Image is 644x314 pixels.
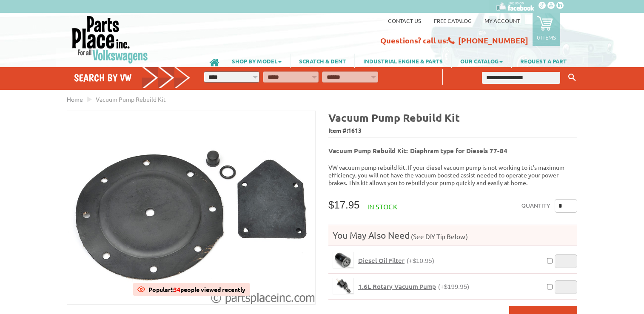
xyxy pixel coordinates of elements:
[333,252,353,268] img: Diesel Oil Filter
[328,146,507,155] b: Vacuum Pump Rebuild Kit: Diaphram type for Diesels 77-84
[358,256,405,265] span: Diesel Oil Filter
[333,278,354,294] a: 1.6L Rotary Vacuum Pump
[328,111,460,124] b: Vacuum Pump Rebuild Kit
[328,229,577,241] h4: You May Also Need
[434,17,472,24] a: Free Catalog
[358,257,434,265] a: Diesel Oil Filter(+$10.95)
[333,252,354,268] a: Diesel Oil Filter
[358,283,469,291] a: 1.6L Rotary Vacuum Pump(+$199.95)
[521,199,550,213] label: Quantity
[452,54,511,68] a: OUR CATALOG
[67,95,83,103] a: Home
[358,282,436,291] span: 1.6L Rotary Vacuum Pump
[328,125,577,137] span: Item #:
[348,126,362,134] span: 1613
[328,199,359,211] span: $17.95
[74,71,191,84] h4: Search by VW
[388,17,421,24] a: Contact us
[512,54,575,68] a: REQUEST A PART
[67,111,315,304] img: Vacuum Pump Rebuild Kit
[71,15,149,64] img: Parts Place Inc!
[368,202,397,211] span: In stock
[291,54,354,68] a: SCRATCH & DENT
[333,278,353,294] img: 1.6L Rotary Vacuum Pump
[484,17,520,24] a: My Account
[96,95,166,103] span: Vacuum Pump Rebuild Kit
[355,54,451,68] a: INDUSTRIAL ENGINE & PARTS
[328,163,577,186] p: VW vacuum pump rebuild kit. If your diesel vacuum pump is not working to it's maximum efficiency,...
[223,54,290,68] a: SHOP BY MODEL
[537,34,556,41] p: 0 items
[566,71,578,85] button: Keyword Search
[533,13,560,46] a: 0 items
[438,283,469,290] span: (+$199.95)
[410,232,468,240] span: (See DIY Tip Below)
[407,257,434,264] span: (+$10.95)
